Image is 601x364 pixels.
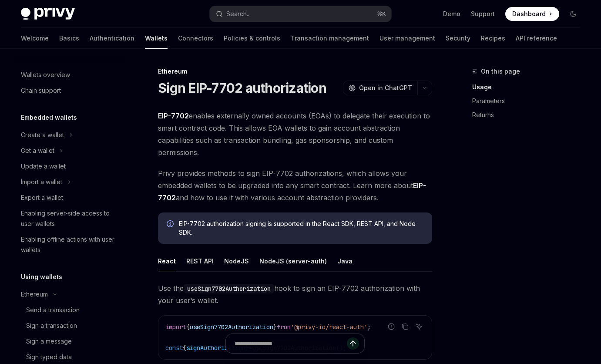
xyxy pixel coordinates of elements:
[472,80,587,94] a: Usage
[167,220,175,229] svg: Info
[14,127,77,143] button: Create a wallet
[400,321,411,332] button: Copy the contents from the code block
[178,28,213,49] a: Connectors
[516,28,557,49] a: API reference
[21,8,75,20] img: dark logo
[224,28,280,49] a: Policies & controls
[26,352,72,362] div: Sign typed data
[14,67,125,83] a: Wallets overview
[26,336,72,347] div: Sign a message
[158,80,326,96] h1: Sign EIP-7702 authorization
[481,66,520,77] span: On this page
[21,28,49,49] a: Welcome
[235,334,347,353] input: Ask a question...
[472,94,587,108] a: Parameters
[14,143,67,158] button: Get a wallet
[14,174,75,190] button: Import a wallet
[190,323,273,331] span: useSign7702Authorization
[14,206,125,232] a: Enabling server-side access to user wallets
[566,7,580,21] button: Toggle dark mode
[21,177,62,187] div: Import a wallet
[277,323,291,331] span: from
[343,81,417,95] button: Open in ChatGPT
[21,145,54,156] div: Get a wallet
[186,251,214,271] button: REST API
[471,10,495,18] a: Support
[21,112,77,123] h5: Embedded wallets
[472,108,587,122] a: Returns
[512,10,546,18] span: Dashboard
[291,323,367,331] span: '@privy-io/react-auth'
[505,7,559,21] a: Dashboard
[14,83,125,98] a: Chain support
[21,234,120,255] div: Enabling offline actions with user wallets
[90,28,134,49] a: Authentication
[446,28,470,49] a: Security
[165,323,186,331] span: import
[224,251,249,271] button: NodeJS
[158,111,189,121] a: EIP-7702
[291,28,369,49] a: Transaction management
[210,6,392,22] button: Search...⌘K
[367,323,371,331] span: ;
[379,28,435,49] a: User management
[59,28,79,49] a: Basics
[337,251,353,271] button: Java
[226,9,251,19] div: Search...
[21,192,63,203] div: Export a wallet
[14,302,125,318] a: Send a transaction
[158,167,432,204] span: Privy provides methods to sign EIP-7702 authorizations, which allows your embedded wallets to be ...
[145,28,168,49] a: Wallets
[21,289,48,300] div: Ethereum
[158,282,432,307] span: Use the hook to sign an EIP-7702 authorization with your user’s wallet.
[14,190,125,206] a: Export a wallet
[26,305,80,315] div: Send a transaction
[14,334,125,349] a: Sign a message
[186,323,190,331] span: {
[273,323,277,331] span: }
[184,284,274,293] code: useSign7702Authorization
[21,85,61,96] div: Chain support
[21,272,62,282] h5: Using wallets
[26,320,77,331] div: Sign a transaction
[386,321,397,332] button: Report incorrect code
[21,130,64,140] div: Create a wallet
[14,232,125,258] a: Enabling offline actions with user wallets
[21,70,70,80] div: Wallets overview
[359,84,412,92] span: Open in ChatGPT
[481,28,505,49] a: Recipes
[158,251,176,271] button: React
[21,161,66,172] div: Update a wallet
[259,251,327,271] button: NodeJS (server-auth)
[21,208,120,229] div: Enabling server-side access to user wallets
[158,110,432,158] span: enables externally owned accounts (EOAs) to delegate their execution to smart contract code. This...
[14,158,125,174] a: Update a wallet
[413,321,425,332] button: Ask AI
[158,67,432,76] div: Ethereum
[347,337,359,350] button: Send message
[377,10,386,17] span: ⌘ K
[179,219,423,237] div: EIP-7702 authorization signing is supported in the React SDK, REST API, and Node SDK.
[443,10,460,18] a: Demo
[14,318,125,334] a: Sign a transaction
[14,286,61,302] button: Ethereum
